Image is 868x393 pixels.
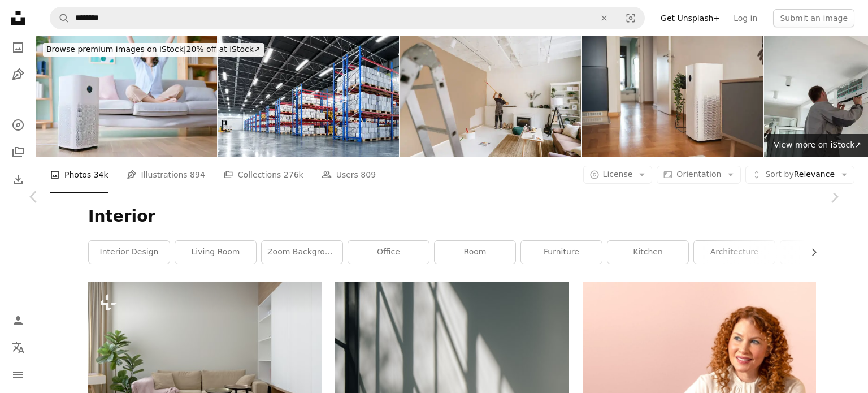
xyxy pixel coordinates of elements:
[88,206,816,227] h1: Interior
[46,45,261,54] span: 20% off at iStock ↗
[773,9,854,27] button: Submit an image
[657,166,741,184] button: Orientation
[218,36,399,157] img: Interior of a warehouse. 3d illustration
[7,336,29,359] button: Language
[7,36,29,59] a: Photos
[745,166,854,184] button: Sort byRelevance
[607,241,688,264] a: kitchen
[583,166,653,184] button: License
[7,364,29,386] button: Menu
[694,241,775,264] a: architecture
[89,241,170,264] a: interior design
[654,9,727,27] a: Get Unsplash+
[7,309,29,332] a: Log in / Sign up
[582,36,763,157] img: Modern air purifier in a stylish and minimal home interior
[617,7,644,29] button: Visual search
[603,170,633,179] span: License
[767,134,868,157] a: View more on iStock↗
[88,355,322,365] a: a living room filled with furniture and a pink rug
[190,169,205,181] span: 894
[435,241,515,264] a: room
[676,170,721,179] span: Orientation
[400,36,581,157] img: Man painting living room wall during apartment renovation
[127,157,205,193] a: Illustrations 894
[361,169,376,181] span: 809
[7,141,29,163] a: Collections
[36,36,217,157] img: woman use air purifier home
[223,157,303,193] a: Collections 276k
[50,7,70,29] button: Search Unsplash
[7,63,29,86] a: Illustrations
[727,9,764,27] a: Log in
[774,140,861,149] span: View more on iStock ↗
[50,7,645,29] form: Find visuals sitewide
[765,170,793,179] span: Sort by
[348,241,429,264] a: office
[7,114,29,136] a: Explore
[765,169,835,180] span: Relevance
[175,241,256,264] a: living room
[46,45,186,54] span: Browse premium images on iStock |
[804,241,816,264] button: scroll list to the right
[322,157,376,193] a: Users 809
[592,7,617,29] button: Clear
[780,241,861,264] a: home
[36,36,271,63] a: Browse premium images on iStock|20% off at iStock↗
[521,241,602,264] a: furniture
[284,169,303,181] span: 276k
[262,241,342,264] a: zoom background
[800,142,868,251] a: Next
